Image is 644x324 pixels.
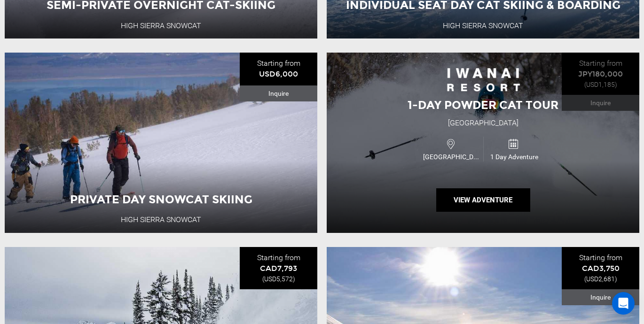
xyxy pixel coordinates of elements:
span: 1 Day Adventure [484,152,546,162]
div: Open Intercom Messenger [612,292,635,315]
span: 1-Day Powder CAT Tour [408,98,558,112]
div: [GEOGRAPHIC_DATA] [448,118,518,129]
img: images [446,67,521,93]
button: View Adventure [436,188,530,212]
span: [GEOGRAPHIC_DATA] [421,152,483,162]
